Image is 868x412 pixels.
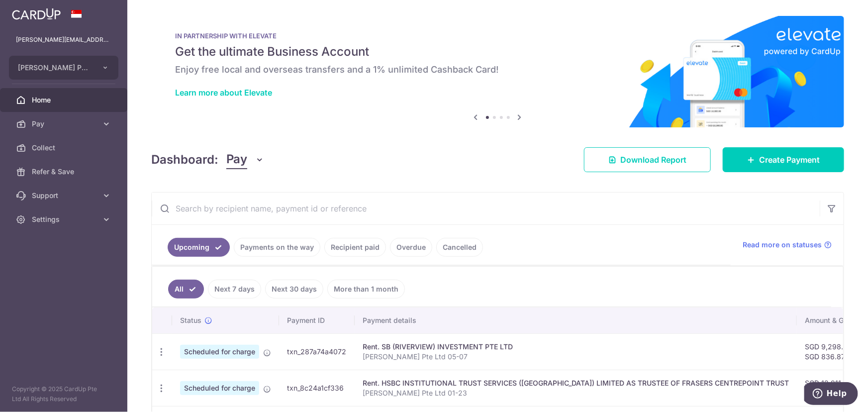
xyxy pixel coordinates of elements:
[723,147,844,172] a: Create Payment
[620,154,686,166] span: Download Report
[363,378,789,388] div: Rent. HSBC INSTITUTIONAL TRUST SERVICES ([GEOGRAPHIC_DATA]) LIMITED AS TRUSTEE OF FRASERS CENTREP...
[759,154,820,166] span: Create Payment
[436,238,483,257] a: Cancelled
[208,280,261,299] a: Next 7 days
[355,308,797,333] th: Payment details
[265,280,323,299] a: Next 30 days
[168,238,230,257] a: Upcoming
[180,315,201,325] span: Status
[327,280,405,299] a: More than 1 month
[226,150,247,169] span: Pay
[805,315,853,325] span: Amount & GST
[363,388,789,398] p: [PERSON_NAME] Pte Ltd 01-23
[12,8,61,20] img: CardUp
[180,381,259,395] span: Scheduled for charge
[9,56,118,80] button: [PERSON_NAME] PTE. LTD.
[32,95,97,105] span: Home
[18,63,92,73] span: [PERSON_NAME] PTE. LTD.
[175,32,820,40] p: IN PARTNERSHIP WITH ELEVATE
[32,119,97,129] span: Pay
[151,16,844,127] img: Renovation banner
[175,88,272,98] a: Learn more about Elevate
[180,345,259,359] span: Scheduled for charge
[804,382,858,407] iframe: Opens a widget where you can find more information
[584,147,711,172] a: Download Report
[151,151,218,169] h4: Dashboard:
[279,333,355,370] td: txn_287a74a4072
[32,214,97,224] span: Settings
[168,280,204,299] a: All
[324,238,386,257] a: Recipient paid
[743,240,832,250] a: Read more on statuses
[32,167,97,177] span: Refer & Save
[226,150,265,169] button: Pay
[32,143,97,153] span: Collect
[279,370,355,406] td: txn_8c24a1cf336
[16,35,111,45] p: [PERSON_NAME][EMAIL_ADDRESS][DOMAIN_NAME]
[363,342,789,352] div: Rent. SB (RIVERVIEW) INVESTMENT PTE LTD
[32,191,97,201] span: Support
[175,44,820,60] h5: Get the ultimate Business Account
[743,240,822,250] span: Read more on statuses
[175,64,820,76] h6: Enjoy free local and overseas transfers and a 1% unlimited Cashback Card!
[234,238,320,257] a: Payments on the way
[363,352,789,362] p: [PERSON_NAME] Pte Ltd 05-07
[152,193,820,224] input: Search by recipient name, payment id or reference
[279,308,355,333] th: Payment ID
[390,238,432,257] a: Overdue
